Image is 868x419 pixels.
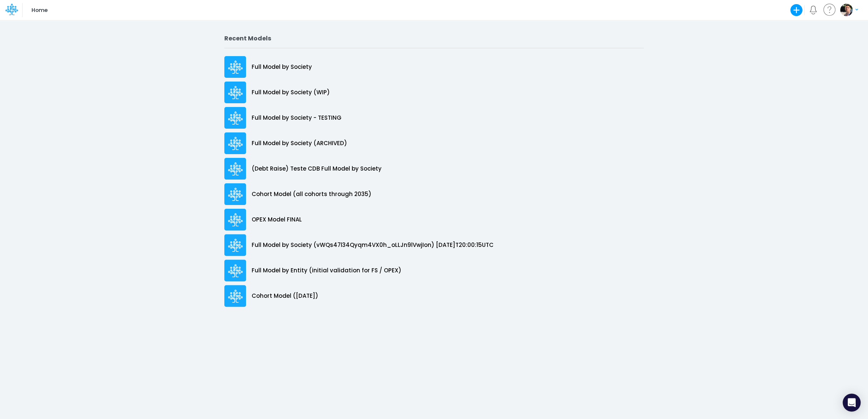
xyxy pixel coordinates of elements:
a: Notifications [809,6,817,14]
p: Full Model by Society - TESTING [252,114,342,122]
p: (Debt Raise) Teste CDB Full Model by Society [252,165,382,173]
p: Full Model by Entity (initial validation for FS / OPEX) [252,266,401,275]
div: Open Intercom Messenger [843,394,861,412]
a: Full Model by Society - TESTING [224,105,644,131]
a: Cohort Model (all cohorts through 2035) [224,181,644,207]
p: Full Model by Society [252,63,312,71]
a: OPEX Model FINAL [224,207,644,232]
p: Cohort Model (all cohorts through 2035) [252,190,371,199]
a: Full Model by Society (ARCHIVED) [224,131,644,156]
a: Cohort Model ([DATE]) [224,283,644,309]
h2: Recent Models [224,35,644,42]
a: Full Model by Entity (initial validation for FS / OPEX) [224,258,644,283]
p: Cohort Model ([DATE]) [252,292,318,300]
a: (Debt Raise) Teste CDB Full Model by Society [224,156,644,181]
a: Full Model by Society [224,54,644,80]
p: Full Model by Society (WIP) [252,88,330,97]
p: Full Model by Society (ARCHIVED) [252,139,347,148]
a: Full Model by Society (vWQs47l34Qyqm4VX0h_oLLJn9lVwjIon) [DATE]T20:00:15UTC [224,232,644,258]
p: Full Model by Society (vWQs47l34Qyqm4VX0h_oLLJn9lVwjIon) [DATE]T20:00:15UTC [252,241,494,250]
p: Home [31,6,48,14]
a: Full Model by Society (WIP) [224,80,644,105]
p: OPEX Model FINAL [252,215,302,224]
